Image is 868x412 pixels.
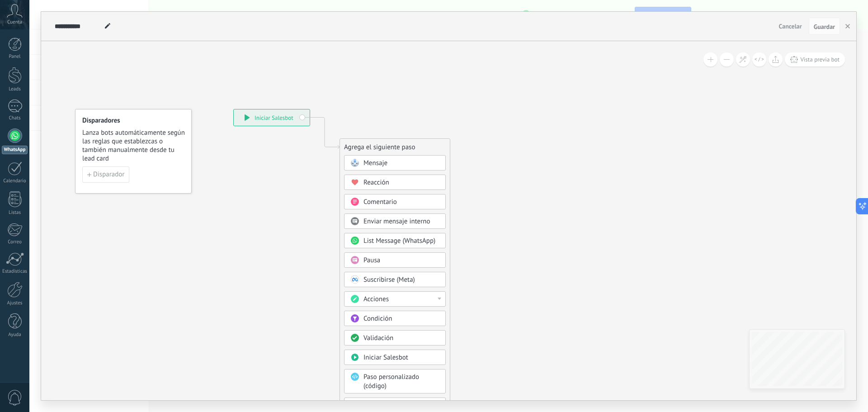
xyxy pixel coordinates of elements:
div: Panel [2,54,28,60]
span: Enviar mensaje interno [363,217,430,226]
span: Cancelar [779,22,802,30]
div: Correo [2,239,28,245]
span: Acciones [363,295,389,303]
span: Lanza bots automáticamente según las reglas que establezcas o también manualmente desde tu lead card [82,128,185,163]
span: Cuenta [7,19,22,25]
span: Vista previa bot [800,56,840,63]
div: Chats [2,115,28,121]
span: Validación [363,334,393,342]
span: Comentario [363,198,397,206]
span: List Message (WhatsApp) [363,237,435,245]
div: Calendario [2,178,28,184]
span: Reacción [363,178,389,187]
div: Ayuda [2,332,28,338]
button: Cancelar [775,19,806,33]
span: Guardar [814,24,835,30]
div: Leads [2,86,28,92]
div: Listas [2,210,28,216]
span: Disparador [93,171,124,178]
span: Mensaje [363,159,387,167]
button: Disparador [82,166,129,183]
button: Vista previa bot [785,52,845,66]
span: Paso personalizado (código) [363,373,419,390]
div: Iniciar Salesbot [234,109,310,126]
div: Estadísticas [2,269,28,275]
h4: Disparadores [82,116,185,125]
span: Suscribirse (Meta) [363,275,415,284]
span: Pausa [363,256,380,265]
div: WhatsApp [2,146,28,154]
div: Agrega el siguiente paso [340,140,450,155]
span: Condición [363,314,392,323]
div: Ajustes [2,300,28,306]
button: Guardar [809,18,840,35]
span: Iniciar Salesbot [363,353,408,362]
